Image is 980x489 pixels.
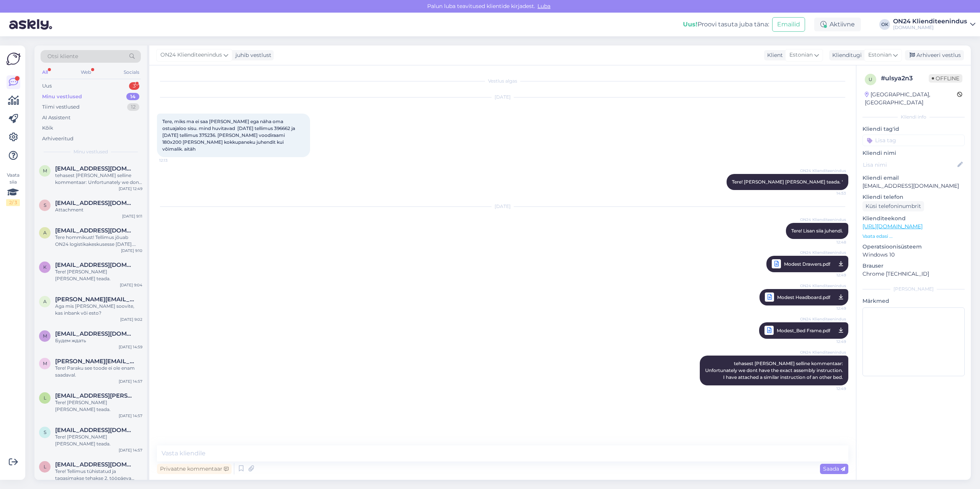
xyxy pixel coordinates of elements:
[43,333,47,339] span: m
[232,51,271,59] div: juhib vestlust
[784,259,830,269] span: Modest Drawers.pdf
[862,251,965,259] p: Windows 10
[862,182,965,190] p: [EMAIL_ADDRESS][DOMAIN_NAME]
[55,434,142,447] div: Tere! [PERSON_NAME] [PERSON_NAME] teada.
[862,214,965,223] p: Klienditeekond
[55,262,135,268] span: kairitamm7@gmail.com
[535,3,553,10] span: Luba
[55,468,142,482] div: Tere! Tellimus tühistatud ja tagasimakse tehakse 2. tööpäeva jooksul.
[43,230,47,236] span: a
[6,172,20,206] div: Vaata siia
[55,227,135,234] span: alexmr254@gmail.com
[862,243,965,251] p: Operatsioonisüsteem
[129,82,139,90] div: 3
[79,67,93,77] div: Web
[119,447,142,453] div: [DATE] 14:57
[55,172,142,186] div: tehasest [PERSON_NAME] selline kommentaar: Unfortunately we dont have the exact assembly instruct...
[55,165,135,172] span: merike47@gmail.com
[55,461,135,468] span: levmat@gmail.com
[893,18,975,31] a: ON24 Klienditeenindus[DOMAIN_NAME]
[777,292,830,302] span: Modest Headboard.pdf
[120,282,142,288] div: [DATE] 9:04
[766,256,848,272] a: ON24 KlienditeenindusModest Drawers.pdf12:49
[126,93,139,101] div: 14
[823,465,845,472] span: Saada
[879,19,890,30] div: OK
[868,51,892,59] span: Estonian
[55,427,135,434] span: saulkristiina4@gmail.com
[817,239,846,245] span: 12:48
[43,299,47,304] span: a
[55,365,142,379] div: Tere! Paraku see toode ei ole enam saadaval.
[893,18,967,24] div: ON24 Klienditeenindus
[55,200,135,206] span: siim@alunord.ee
[862,223,923,230] a: [URL][DOMAIN_NAME]
[862,286,965,292] div: [PERSON_NAME]
[800,283,846,289] span: ON24 Klienditeenindus
[772,17,805,32] button: Emailid
[705,361,843,380] span: tehasest [PERSON_NAME] selline kommentaar: Unfortunately we dont have the exact assembly instruct...
[789,51,813,59] span: Estonian
[817,304,846,313] span: 12:49
[157,203,848,210] div: [DATE]
[55,358,135,365] span: margit.liblik@mail.ee
[800,250,846,255] span: ON24 Klienditeenindus
[862,125,965,133] p: Kliendi tag'id
[119,344,142,350] div: [DATE] 14:59
[42,114,70,122] div: AI Assistent
[55,268,142,282] div: Tere! [PERSON_NAME] [PERSON_NAME] teada.
[862,201,924,211] div: Küsi telefoninumbrit
[162,119,296,152] span: Tere, miks ma ei saa [PERSON_NAME] ega näha oma ostuajaloo sisu. mind huvitavad [DATE] tellimus 3...
[893,24,967,31] div: [DOMAIN_NAME]
[817,337,846,346] span: 12:49
[6,199,20,206] div: 2 / 3
[73,148,108,155] span: Minu vestlused
[55,399,142,413] div: Tere! [PERSON_NAME] [PERSON_NAME] teada.
[862,135,965,146] input: Lisa tag
[44,429,46,435] span: s
[732,179,843,185] span: Tere! [PERSON_NAME] [PERSON_NAME] teada. '
[42,135,73,143] div: Arhiveeritud
[862,149,965,157] p: Kliendi nimi
[122,213,142,219] div: [DATE] 9:11
[683,20,769,29] div: Proovi tasuta juba täna:
[862,114,965,120] div: Kliendi info
[683,21,697,28] b: Uus!
[47,52,78,60] span: Otsi kliente
[121,248,142,253] div: [DATE] 9:10
[800,168,846,174] span: ON24 Klienditeenindus
[862,262,965,270] p: Brauser
[55,392,135,399] span: liisi.angelika.kersten@gmail.com
[817,386,846,392] span: 12:49
[157,78,848,84] div: Vestlus algas
[119,186,142,192] div: [DATE] 12:49
[55,303,142,317] div: Aga mis [PERSON_NAME] soovite, kas inbank või esto?
[43,168,47,174] span: m
[764,51,783,59] div: Klient
[862,297,965,305] p: Märkmed
[55,234,142,248] div: Tere hommikust! Tellimus jõuab ON24 logistikakeskusesse [DATE]. Jaotuskeskuse töötaja võtab Teieg...
[881,74,929,83] div: # ulsya2n3
[127,103,139,111] div: 12
[929,74,962,83] span: Offline
[862,233,965,240] p: Vaata edasi ...
[42,93,82,101] div: Minu vestlused
[759,322,848,339] a: ON24 KlienditeenindusModest_Bed Frame.pdf12:49
[862,193,965,201] p: Kliendi telefon
[42,103,80,111] div: Tiimi vestlused
[44,202,46,208] span: s
[44,464,46,470] span: l
[42,82,52,90] div: Uus
[817,190,846,196] span: 14:53
[55,296,135,303] span: anna.55555@mail.ru
[119,379,142,384] div: [DATE] 14:57
[777,326,830,335] span: Modest_Bed Frame.pdf
[43,361,47,366] span: m
[41,67,49,77] div: All
[905,50,964,60] div: Arhiveeri vestlus
[157,464,232,474] div: Privaatne kommentaar
[160,51,222,59] span: ON24 Klienditeenindus
[120,317,142,322] div: [DATE] 9:02
[791,228,843,234] span: Tere! Lisan siia juhendi.
[119,413,142,419] div: [DATE] 14:57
